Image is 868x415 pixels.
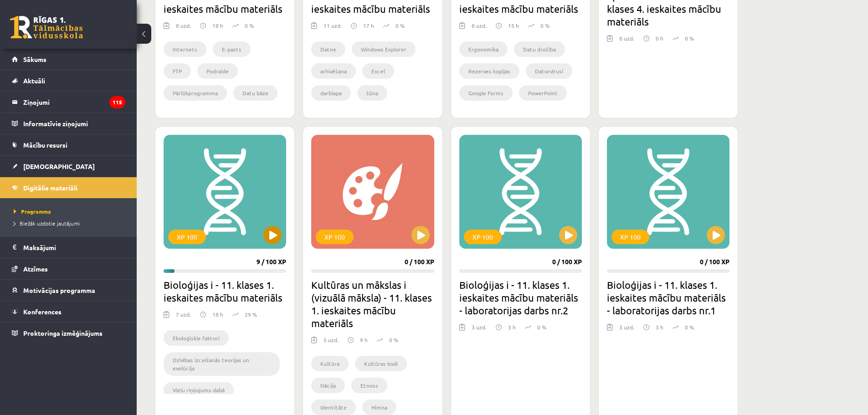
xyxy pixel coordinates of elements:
p: 0 % [685,34,694,42]
li: FTP [164,63,191,79]
li: PowerPoint [519,85,567,101]
legend: Ziņojumi [23,92,125,113]
li: darblapa [311,85,351,101]
h2: Bioloģijas i - 11. klases 1. ieskaites mācību materiāls - laboratorijas darbs nr.2 [459,278,582,317]
div: XP 100 [464,230,502,244]
div: 7 uzd. [176,310,191,324]
p: 9 h [360,336,368,344]
div: 5 uzd. [324,336,339,349]
li: Kultūra [311,356,349,371]
li: Himna [362,400,396,415]
div: 8 uzd. [472,21,487,35]
a: Mācību resursi [12,134,125,155]
legend: Maksājumi [23,237,125,258]
p: 18 h [212,310,223,318]
span: Sākums [23,55,46,63]
div: 8 uzd. [176,21,191,35]
p: 15 h [508,21,519,30]
li: Etnoss [351,378,387,393]
li: Pārlūkprogramma [164,85,227,101]
li: Vielu riņķojums dabā [164,382,234,398]
li: Kultūras kodi [355,356,407,371]
li: Windows Explorer [352,41,416,57]
p: 0 h [656,34,663,42]
span: Atzīmes [23,265,48,273]
li: Internets [164,41,206,57]
p: 0 % [540,21,550,30]
li: šūna [357,85,387,101]
a: Informatīvie ziņojumi [12,113,125,134]
a: [DEMOGRAPHIC_DATA] [12,156,125,177]
a: Programma [14,207,128,215]
a: Rīgas 1. Tālmācības vidusskola [10,16,83,39]
a: Konferences [12,301,125,322]
p: 18 h [212,21,223,30]
a: Ziņojumi115 [12,92,125,113]
a: Biežāk uzdotie jautājumi [14,219,128,227]
p: 0 % [245,21,254,30]
span: Motivācijas programma [23,286,95,294]
legend: Informatīvie ziņojumi [23,113,125,134]
li: Google Forms [459,85,513,101]
div: 8 uzd. [619,34,634,48]
li: arhivēšana [311,63,356,79]
div: XP 100 [316,230,354,244]
i: 115 [109,96,125,108]
p: 3 h [656,323,663,331]
a: Proktoringa izmēģinājums [12,323,125,343]
a: Aktuāli [12,70,125,91]
div: 3 uzd. [619,323,634,337]
span: Aktuāli [23,77,45,85]
li: Dzīvības izcelšanās teorijas un evolūcija [164,352,280,376]
a: Atzīmes [12,258,125,279]
div: 3 uzd. [472,323,487,337]
li: Ergonomika [459,41,508,57]
p: 17 h [363,21,374,30]
p: 0 % [537,323,546,331]
li: Podraide [197,63,238,79]
span: Mācību resursi [23,141,67,149]
a: Sākums [12,49,125,70]
a: Digitālie materiāli [12,177,125,198]
li: E-pasts [213,41,251,57]
p: 0 % [395,21,405,30]
span: Programma [14,208,51,215]
p: 0 % [685,323,694,331]
span: Proktoringa izmēģinājums [23,329,103,337]
h2: Bioloģijas i - 11. klases 1. ieskaites mācību materiāls - laboratorijas darbs nr.1 [607,278,729,317]
p: 3 h [508,323,516,331]
li: Datorvīrusi [526,63,572,79]
span: Biežāk uzdotie jautājumi [14,220,80,227]
a: Maksājumi [12,237,125,258]
p: 29 % [245,310,257,318]
span: Konferences [23,307,62,316]
li: Rezerves kopijas [459,63,519,79]
li: Datne [311,41,345,57]
p: 0 % [389,336,398,344]
div: XP 100 [168,230,206,244]
span: Digitālie materiāli [23,184,77,192]
a: Motivācijas programma [12,280,125,301]
li: Excel [362,63,394,79]
li: Datu drošība [514,41,565,57]
h2: Bioloģijas i - 11. klases 1. ieskaites mācību materiāls [164,278,286,304]
div: 11 uzd. [324,21,342,35]
li: Datu bāze [233,85,277,101]
span: [DEMOGRAPHIC_DATA] [23,162,95,170]
div: XP 100 [611,230,649,244]
li: Identitāte [311,400,356,415]
li: Nācija [311,378,345,393]
li: Ekoloģiskie faktori [164,330,229,346]
h2: Kultūras un mākslas i (vizuālā māksla) - 11. klases 1. ieskaites mācību materiāls [311,278,434,329]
